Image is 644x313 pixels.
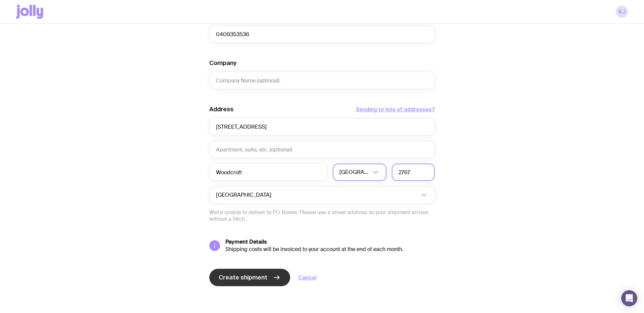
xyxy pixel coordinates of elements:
[209,209,435,223] p: We’re unable to deliver to PO Boxes. Please use a street address so your shipment arrives without...
[216,186,273,204] span: [GEOGRAPHIC_DATA]
[209,25,435,43] input: 0400 123 456
[225,239,435,245] h5: Payment Details
[339,164,371,181] span: [GEOGRAPHIC_DATA]
[616,6,628,18] a: KJ
[209,59,236,67] label: Company
[209,186,435,204] div: Search for option
[209,118,435,135] input: Street Address
[225,246,435,253] div: Shipping costs will be invoiced to your account at the end of each month.
[209,269,290,286] button: Create shipment
[209,141,435,158] input: Apartment, suite, etc. (optional)
[209,72,435,89] input: Company Name (optional)
[273,186,419,204] input: Search for option
[219,273,267,281] span: Create shipment
[356,105,435,113] button: Sending to lots of addresses?
[333,164,386,181] div: Search for option
[209,164,327,181] input: Suburb
[298,273,317,281] a: Cancel
[209,105,233,113] label: Address
[621,290,637,306] div: Open Intercom Messenger
[392,164,435,181] input: Postcode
